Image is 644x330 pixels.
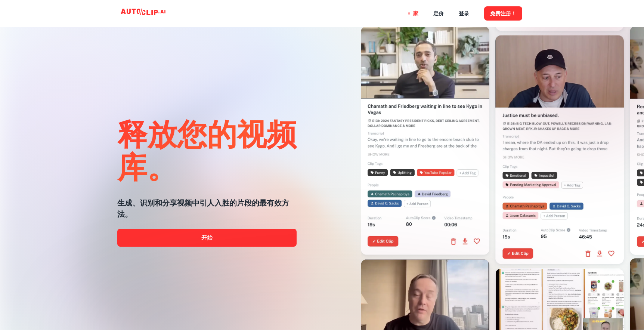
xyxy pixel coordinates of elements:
font: 家 [413,11,418,17]
a: 开始 [117,229,297,247]
font: 生成、识别和分享视频中引人入胜的片段的最有效方法。 [117,198,289,219]
font: 开始 [201,234,213,241]
button: 免费注册！ [484,6,522,20]
font: 登录 [459,11,469,17]
font: 定价 [433,11,444,17]
font: 免费注册！ [490,11,516,17]
font: 释放您的视频库。 [117,115,297,184]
